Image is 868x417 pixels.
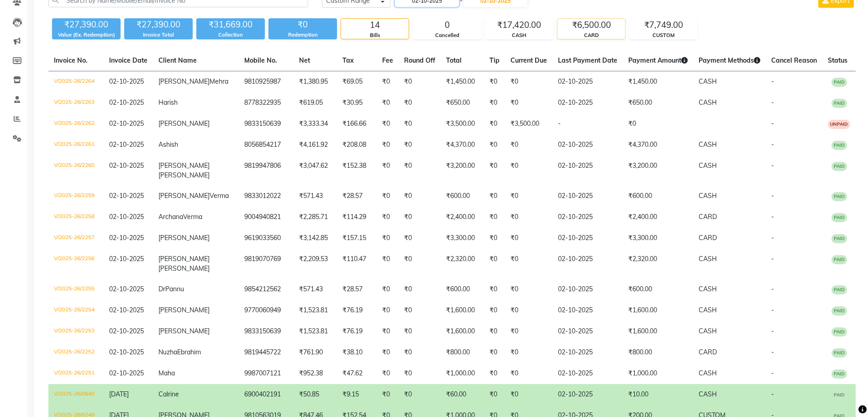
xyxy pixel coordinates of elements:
[210,77,228,86] span: Mehra
[623,228,693,249] td: ₹3,300.00
[337,279,377,300] td: ₹28.57
[377,342,399,363] td: ₹0
[771,327,774,335] span: -
[337,134,377,155] td: ₹208.08
[623,363,693,384] td: ₹1,000.00
[828,120,850,129] span: UNPAID
[158,327,210,335] span: [PERSON_NAME]
[771,161,774,170] span: -
[48,321,104,342] td: V/2025-26/2253
[552,228,623,249] td: 02-10-2025
[552,113,623,134] td: -
[484,113,505,134] td: ₹0
[268,18,337,31] div: ₹0
[183,213,202,221] span: Verma
[109,192,144,200] span: 02-10-2025
[158,348,177,356] span: Nuzha
[441,384,484,405] td: ₹60.00
[158,213,183,221] span: Archana
[399,207,441,228] td: ₹0
[771,255,774,263] span: -
[399,342,441,363] td: ₹0
[623,186,693,207] td: ₹600.00
[158,77,210,86] span: [PERSON_NAME]
[489,56,500,64] span: Tip
[441,342,484,363] td: ₹800.00
[399,92,441,113] td: ₹0
[48,134,104,155] td: V/2025-26/2261
[109,119,144,128] span: 02-10-2025
[441,207,484,228] td: ₹2,400.00
[505,92,552,113] td: ₹0
[294,113,337,134] td: ₹3,333.34
[158,255,210,263] span: [PERSON_NAME]
[109,56,147,64] span: Invoice Date
[485,32,553,39] div: CASH
[124,18,193,31] div: ₹27,390.00
[399,113,441,134] td: ₹0
[109,140,144,149] span: 02-10-2025
[441,228,484,249] td: ₹3,300.00
[831,213,847,222] span: PAID
[552,300,623,321] td: 02-10-2025
[552,321,623,342] td: 02-10-2025
[337,155,377,186] td: ₹152.38
[552,342,623,363] td: 02-10-2025
[294,71,337,93] td: ₹1,380.95
[484,228,505,249] td: ₹0
[239,71,294,93] td: 9810925987
[699,77,717,86] span: CASH
[48,363,104,384] td: V/2025-26/2251
[505,134,552,155] td: ₹0
[771,77,774,86] span: -
[124,31,193,39] div: Invoice Total
[294,186,337,207] td: ₹571.43
[771,192,774,200] span: -
[158,161,210,170] span: [PERSON_NAME]
[623,207,693,228] td: ₹2,400.00
[377,363,399,384] td: ₹0
[699,285,717,293] span: CASH
[377,155,399,186] td: ₹0
[441,279,484,300] td: ₹600.00
[828,56,847,64] span: Status
[48,113,104,134] td: V/2025-26/2262
[771,390,774,398] span: -
[623,279,693,300] td: ₹600.00
[505,249,552,279] td: ₹0
[48,207,104,228] td: V/2025-26/2258
[831,162,847,171] span: PAID
[158,56,197,64] span: Client Name
[52,18,121,31] div: ₹27,390.00
[109,213,144,221] span: 02-10-2025
[558,19,625,32] div: ₹6,500.00
[558,32,625,39] div: CARD
[158,264,210,273] span: [PERSON_NAME]
[377,113,399,134] td: ₹0
[239,279,294,300] td: 9854212562
[441,363,484,384] td: ₹1,000.00
[54,56,88,64] span: Invoice No.
[484,279,505,300] td: ₹0
[109,348,144,356] span: 02-10-2025
[239,186,294,207] td: 9833012022
[109,306,144,314] span: 02-10-2025
[552,279,623,300] td: 02-10-2025
[484,186,505,207] td: ₹0
[337,228,377,249] td: ₹157.15
[399,155,441,186] td: ₹0
[239,384,294,405] td: 6900402191
[831,285,847,294] span: PAID
[337,71,377,93] td: ₹69.05
[158,140,178,149] span: Ashish
[399,134,441,155] td: ₹0
[377,279,399,300] td: ₹0
[294,155,337,186] td: ₹3,047.62
[441,134,484,155] td: ₹4,370.00
[399,363,441,384] td: ₹0
[771,369,774,377] span: -
[771,306,774,314] span: -
[294,207,337,228] td: ₹2,285.71
[399,249,441,279] td: ₹0
[623,321,693,342] td: ₹1,600.00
